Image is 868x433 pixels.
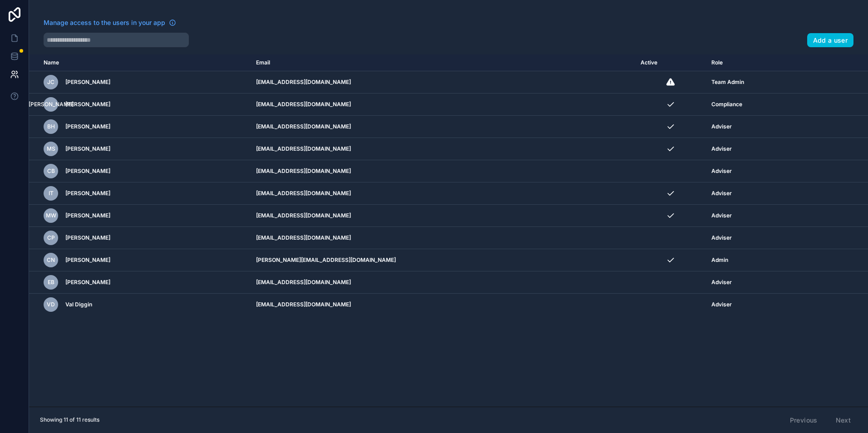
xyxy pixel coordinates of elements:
span: JC [47,79,54,86]
td: [EMAIL_ADDRESS][DOMAIN_NAME] [251,271,635,294]
span: Adviser [711,212,732,219]
td: [EMAIL_ADDRESS][DOMAIN_NAME] [251,227,635,249]
span: [PERSON_NAME] [65,123,110,130]
span: EB [48,279,54,286]
span: CN [47,256,55,264]
span: Adviser [711,190,732,197]
span: MW [46,212,56,219]
span: BH [47,123,55,130]
th: Active [635,54,706,71]
span: Adviser [711,123,732,130]
span: CB [47,167,55,175]
span: Adviser [711,145,732,153]
a: Manage access to the users in your app [44,18,176,27]
span: VD [47,301,55,308]
span: [PERSON_NAME] [29,101,74,108]
span: [PERSON_NAME] [65,256,110,264]
td: [EMAIL_ADDRESS][DOMAIN_NAME] [251,182,635,205]
span: IT [49,190,54,197]
td: [EMAIL_ADDRESS][DOMAIN_NAME] [251,71,635,93]
span: [PERSON_NAME] [65,145,110,153]
button: Add a user [807,33,854,48]
span: Admin [711,256,728,264]
th: Role [706,54,817,71]
span: Adviser [711,301,732,308]
span: [PERSON_NAME] [65,279,110,286]
span: Val Diggin [65,301,92,308]
span: CP [47,234,55,241]
span: [PERSON_NAME] [65,234,110,241]
span: Manage access to the users in your app [44,18,165,27]
span: [PERSON_NAME] [65,190,110,197]
span: Compliance [711,101,742,108]
span: [PERSON_NAME] [65,101,110,108]
span: [PERSON_NAME] [65,212,110,219]
span: Team Admin [711,79,744,86]
th: Name [29,54,251,71]
span: [PERSON_NAME] [65,79,110,86]
td: [EMAIL_ADDRESS][DOMAIN_NAME] [251,138,635,160]
span: MS [47,145,55,153]
span: Adviser [711,234,732,241]
span: [PERSON_NAME] [65,167,110,175]
span: Showing 11 of 11 results [40,416,99,423]
td: [EMAIL_ADDRESS][DOMAIN_NAME] [251,93,635,116]
th: Email [251,54,635,71]
td: [EMAIL_ADDRESS][DOMAIN_NAME] [251,160,635,182]
td: [EMAIL_ADDRESS][DOMAIN_NAME] [251,205,635,227]
td: [EMAIL_ADDRESS][DOMAIN_NAME] [251,294,635,316]
td: [EMAIL_ADDRESS][DOMAIN_NAME] [251,116,635,138]
div: scrollable content [29,54,868,407]
span: Adviser [711,167,732,175]
span: Adviser [711,279,732,286]
td: [PERSON_NAME][EMAIL_ADDRESS][DOMAIN_NAME] [251,249,635,271]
